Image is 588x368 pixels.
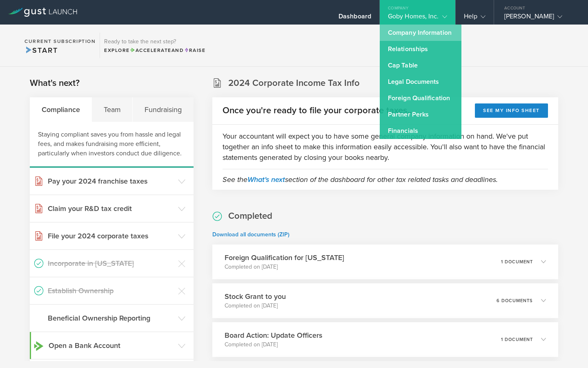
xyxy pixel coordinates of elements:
span: Accelerate [130,47,171,53]
h2: Once you're ready to file your corporate taxes... [223,105,413,117]
span: Start [24,46,58,55]
div: Help [464,12,486,25]
em: See the section of the dashboard for other tax related tasks and deadlines. [223,175,498,184]
h3: Stock Grant to you [225,291,286,302]
p: Completed on [DATE] [225,341,322,349]
h3: Board Action: Update Officers [225,330,322,341]
h3: Ready to take the next step? [104,39,205,45]
p: Completed on [DATE] [225,263,344,271]
h3: Foreign Qualification for [US_STATE] [225,252,344,263]
h2: Current Subscription [24,39,96,44]
p: 1 document [501,337,533,342]
a: What's next [247,175,285,184]
p: Completed on [DATE] [225,302,286,310]
p: 6 documents [497,298,533,303]
div: Staying compliant saves you from hassle and legal fees, and makes fundraising more efficient, par... [30,122,194,168]
div: Fundraising [133,97,193,122]
div: Explore [104,47,205,54]
h3: Claim your R&D tax credit [48,203,174,214]
h3: Open a Bank Account [49,340,174,351]
h3: Establish Ownership [48,285,174,296]
p: 1 document [501,260,533,264]
h2: 2024 Corporate Income Tax Info [228,77,360,89]
p: Your accountant will expect you to have some general company information on hand. We've put toget... [223,131,548,163]
button: See my info sheet [475,103,548,118]
h3: File your 2024 corporate taxes [48,231,174,241]
span: Raise [184,47,205,53]
h3: Beneficial Ownership Reporting [48,313,174,323]
h3: Incorporate in [US_STATE] [48,258,174,269]
div: Ready to take the next step?ExploreAccelerateandRaise [100,33,209,58]
div: Dashboard [339,12,371,25]
div: [PERSON_NAME] [504,12,574,25]
h2: What's next? [30,77,80,89]
div: Goby Homes, Inc. [388,12,447,25]
div: Compliance [30,97,92,122]
h2: Completed [228,210,272,222]
span: and [130,47,184,53]
div: Team [92,97,133,122]
a: Download all documents (ZIP) [212,231,290,238]
h3: Pay your 2024 franchise taxes [48,176,174,186]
